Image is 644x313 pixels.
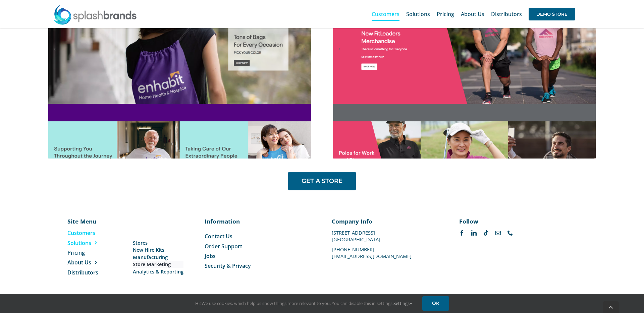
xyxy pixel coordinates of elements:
span: New Hire Kits [133,246,164,253]
span: Solutions [406,11,430,17]
span: Distributors [67,269,98,276]
a: Customers [372,3,399,25]
p: Company Info [332,217,439,225]
a: OK [422,296,449,311]
a: GET A STORE [288,172,356,190]
a: Jobs [205,252,312,260]
a: facebook [459,230,465,236]
a: Settings [393,300,412,306]
span: Pricing [67,249,85,256]
a: Analytics & Reporting [133,268,183,275]
a: New Hire Kits [133,246,183,253]
span: DEMO STORE [529,8,575,20]
a: Distributors [491,3,522,25]
span: Customers [372,11,399,17]
a: Order Support [205,243,312,250]
span: GET A STORE [302,178,342,185]
span: Order Support [205,243,242,250]
span: Manufacturing [133,254,168,261]
a: DEMO STORE [529,3,575,25]
a: Pricing [437,3,454,25]
a: Store Marketing [133,261,183,268]
a: Stores [133,239,183,246]
a: linkedin [471,230,477,236]
span: Contact Us [205,233,232,240]
p: Information [205,217,312,225]
a: Customers [67,229,136,237]
img: SplashBrands.com Logo [53,5,137,25]
p: Follow [459,217,567,225]
span: Hi! We use cookies, which help us show things more relevant to you. You can disable this in setti... [195,300,412,306]
span: Security & Privacy [205,262,251,269]
span: Stores [133,239,148,246]
span: Customers [67,229,95,237]
nav: Main Menu Sticky [372,3,575,25]
a: Pricing [67,249,136,256]
span: About Us [67,259,91,266]
span: Solutions [67,239,91,247]
a: phone [507,230,513,236]
span: Pricing [437,11,454,17]
a: mail [495,230,501,236]
a: Security & Privacy [205,262,312,269]
a: Solutions [67,239,136,247]
span: Jobs [205,252,216,260]
span: About Us [461,11,484,17]
nav: Menu [205,233,312,270]
a: Distributors [67,269,136,276]
nav: Menu [67,229,136,276]
a: Contact Us [205,233,312,240]
p: Site Menu [67,217,136,225]
a: Manufacturing [133,254,183,261]
span: Distributors [491,11,522,17]
a: tiktok [483,230,489,236]
span: Store Marketing [133,261,171,268]
a: About Us [67,259,136,266]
